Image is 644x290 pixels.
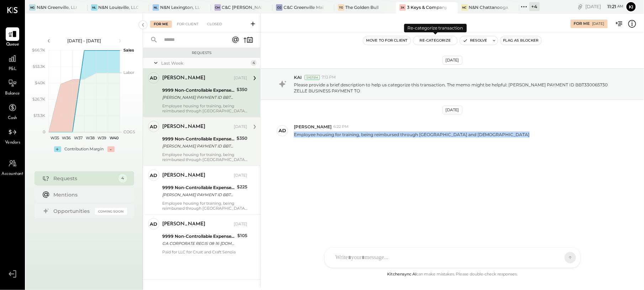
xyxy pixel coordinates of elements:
[345,4,379,10] div: The Golden Bull
[237,86,247,93] div: $350
[173,21,202,28] div: For Client
[461,4,468,11] div: NC
[413,36,458,45] button: Re-Categorize
[162,103,247,113] div: Employee housing for training, being reimbursed through [GEOGRAPHIC_DATA] and [DEMOGRAPHIC_DATA]
[305,75,320,80] div: System
[86,135,95,140] text: W38
[35,80,45,85] text: $40K
[97,135,106,140] text: W39
[123,70,134,75] text: Labor
[109,135,118,140] text: W40
[222,4,262,10] div: C&C [PERSON_NAME] LLC
[162,184,235,191] div: 9999 Non-Controllable Expenses:Other Income and Expenses:To Be Classified P&L
[0,76,25,97] a: Balance
[33,113,45,118] text: $13.3K
[54,38,115,44] div: [DATE] - [DATE]
[592,21,605,26] div: [DATE]
[0,157,25,177] a: Accountant
[333,124,349,130] span: 6:22 PM
[8,115,17,122] span: Cash
[460,36,490,45] button: Resolve
[577,3,584,10] div: copy link
[338,4,344,11] div: TG
[123,48,134,53] text: Sales
[162,172,205,179] div: [PERSON_NAME]
[118,174,127,183] div: 4
[501,36,542,45] button: Flag as Blocker
[625,1,637,12] button: Ki
[251,60,257,66] div: 4
[5,91,20,97] span: Balance
[162,221,205,228] div: [PERSON_NAME]
[33,64,45,69] text: $53.3K
[91,4,97,11] div: NL
[62,135,71,140] text: W36
[363,36,411,45] button: Move to for client
[65,146,104,152] div: Contribution Margin
[123,129,135,134] text: COGS
[162,249,247,254] div: Paid for LLC for Crust and Craft Senoia
[162,87,234,94] div: 9999 Non-Controllable Expenses:Other Income and Expenses:To Be Classified P&L
[9,66,17,72] span: P&L
[574,21,590,27] div: For Me
[153,4,159,11] div: NL
[400,4,406,11] div: 3K
[276,4,283,11] div: CG
[162,191,235,198] div: [PERSON_NAME] PAYMENT ID BBT333748329 ZELLE BUSINESS PAYMENT TO
[74,135,83,140] text: W37
[147,50,257,55] div: Requests
[284,4,324,10] div: C&C Greenville Main, LLC
[294,124,332,130] span: [PERSON_NAME]
[107,146,115,152] div: -
[237,183,247,190] div: $225
[162,201,247,211] div: Employee housing for training, being reimbursed through [GEOGRAPHIC_DATA] and [DEMOGRAPHIC_DATA]
[150,172,158,179] div: ad
[404,24,467,32] div: Re-categorize transaction
[234,75,247,81] div: [DATE]
[95,208,127,215] div: Coming Soon
[6,42,19,48] span: Queue
[237,232,247,239] div: $105
[160,4,200,10] div: N&N Lexington, LLC
[162,143,234,150] div: [PERSON_NAME] PAYMENT ID BBT331497950 ZELLE BUSINESS PAYMENT TO
[443,106,463,114] div: [DATE]
[162,123,205,130] div: [PERSON_NAME]
[150,75,158,81] div: ad
[162,152,247,162] div: Employee housing for training, being reimbursed through [GEOGRAPHIC_DATA] and [DEMOGRAPHIC_DATA]
[37,4,77,10] div: N&N Greenville, LLC
[5,140,20,146] span: Vendors
[162,75,205,82] div: [PERSON_NAME]
[54,208,91,215] div: Opportunities
[215,4,221,11] div: CM
[529,2,540,11] div: + 4
[443,56,463,65] div: [DATE]
[234,173,247,178] div: [DATE]
[29,4,36,11] div: NG
[162,94,234,101] div: [PERSON_NAME] PAYMENT ID BBT330065730 ZELLE BUSINESS PAYMENT TO
[407,4,447,10] div: 3 Keys & Company
[204,21,226,28] div: Closed
[279,127,286,134] div: ad
[322,75,336,80] span: 7:13 PM
[294,74,302,80] span: KAI
[32,97,45,102] text: $26.7K
[2,171,23,177] span: Accountant
[0,52,25,72] a: P&L
[150,221,158,227] div: ad
[0,125,25,146] a: Vendors
[50,135,59,140] text: W35
[162,135,234,143] div: 9999 Non-Controllable Expenses:Other Income and Expenses:To Be Classified P&L
[150,21,172,28] div: For Me
[54,146,61,152] div: +
[294,131,530,138] p: Employee housing for training, being reimbursed through [GEOGRAPHIC_DATA] and [DEMOGRAPHIC_DATA]
[99,4,139,10] div: N&N Louisville, LLC
[161,60,249,66] div: Last Week
[294,82,621,94] p: Please provide a brief description to help us categorize this transaction. The memo might be help...
[54,191,123,198] div: Mentions
[0,101,25,122] a: Cash
[469,4,509,10] div: N&N Chattanooga, LLC
[234,221,247,227] div: [DATE]
[54,175,115,182] div: Requests
[162,233,235,240] div: 9999 Non-Controllable Expenses:Other Income and Expenses:To Be Classified P&L
[237,135,247,142] div: $350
